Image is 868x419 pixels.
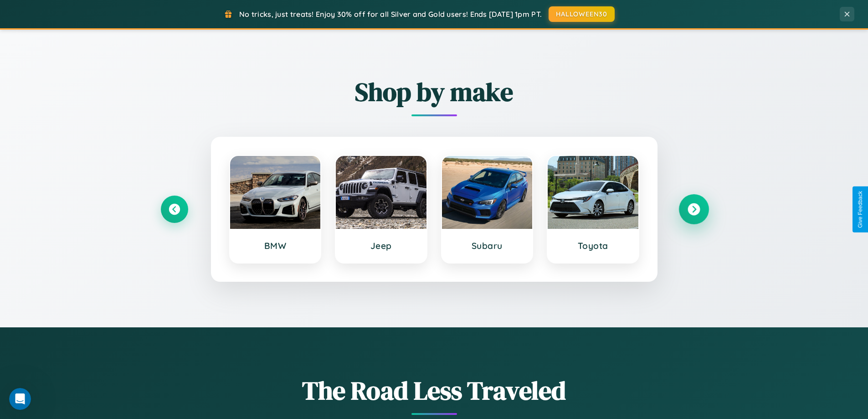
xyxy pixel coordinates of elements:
h2: Shop by make [161,74,708,109]
h3: Jeep [345,240,417,251]
button: HALLOWEEN30 [549,6,615,22]
h3: Subaru [451,240,524,251]
h1: The Road Less Traveled [161,373,708,408]
div: Give Feedback [857,191,863,228]
h3: BMW [239,240,312,251]
span: No tricks, just treats! Enjoy 30% off for all Silver and Gold users! Ends [DATE] 1pm PT. [239,10,542,19]
iframe: Intercom live chat [9,388,31,410]
h3: Toyota [557,240,629,251]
